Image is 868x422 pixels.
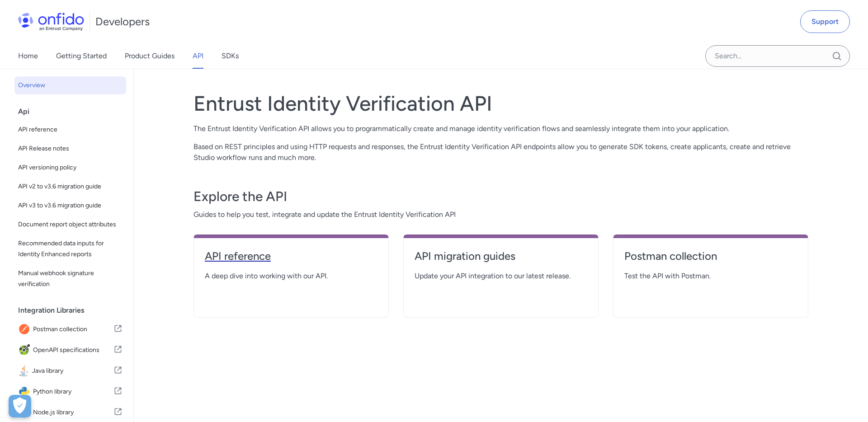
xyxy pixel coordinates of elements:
[9,395,31,417] button: Open Preferences
[193,91,808,116] h1: Entrust Identity Verification API
[205,271,377,281] span: A deep dive into working with our API.
[14,121,126,139] a: API reference
[18,80,123,91] span: Overview
[14,234,126,263] a: Recommended data inputs for Identity Enhanced reports
[14,361,126,381] a: IconJava libraryJava library
[193,123,808,134] p: The Entrust Identity Verification API allows you to programmatically create and manage identity v...
[18,124,123,135] span: API reference
[205,249,377,271] a: API reference
[56,43,107,69] a: Getting Started
[18,301,130,319] div: Integration Libraries
[193,209,808,220] span: Guides to help you test, integrate and update the Entrust Identity Verification API
[18,344,33,356] img: IconOpenAPI specifications
[705,45,850,67] input: Onfido search input field
[624,249,797,263] h4: Postman collection
[18,200,123,211] span: API v3 to v3.6 migration guide
[33,406,113,419] span: Node.js library
[14,140,126,158] a: API Release notes
[33,344,113,356] span: OpenAPI specifications
[415,249,587,271] a: API migration guides
[18,219,123,230] span: Document report object attributes
[14,319,126,339] a: IconPostman collectionPostman collection
[18,268,123,290] span: Manual webhook signature verification
[624,271,797,281] span: Test the API with Postman.
[18,103,130,121] div: Api
[125,43,175,69] a: Product Guides
[14,197,126,215] a: API v3 to v3.6 migration guide
[18,323,33,336] img: IconPostman collection
[18,143,123,154] span: API Release notes
[193,141,808,163] p: Based on REST principles and using HTTP requests and responses, the Entrust Identity Verification...
[14,159,126,177] a: API versioning policy
[14,76,126,94] a: Overview
[14,264,126,293] a: Manual webhook signature verification
[18,385,33,398] img: IconPython library
[14,382,126,402] a: IconPython libraryPython library
[32,365,113,377] span: Java library
[193,43,203,69] a: API
[624,249,797,271] a: Postman collection
[18,238,123,260] span: Recommended data inputs for Identity Enhanced reports
[193,188,808,206] h3: Explore the API
[205,249,377,263] h4: API reference
[18,13,84,31] img: Onfido Logo
[95,14,150,29] h1: Developers
[415,249,587,263] h4: API migration guides
[33,385,113,398] span: Python library
[800,10,850,33] a: Support
[33,323,113,336] span: Postman collection
[18,365,32,377] img: IconJava library
[415,271,587,281] span: Update your API integration to our latest release.
[9,395,31,417] div: Cookie Preferences
[14,216,126,234] a: Document report object attributes
[222,43,239,69] a: SDKs
[18,43,38,69] a: Home
[18,162,123,173] span: API versioning policy
[14,340,126,360] a: IconOpenAPI specificationsOpenAPI specifications
[14,178,126,196] a: API v2 to v3.6 migration guide
[18,181,123,192] span: API v2 to v3.6 migration guide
